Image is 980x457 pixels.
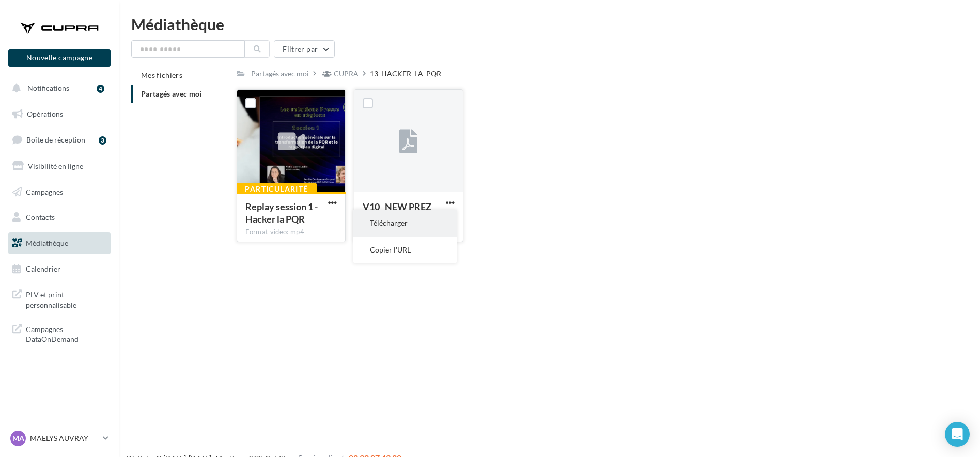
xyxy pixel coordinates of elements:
[6,181,113,203] a: Campagnes
[26,239,68,247] span: Médiathèque
[353,237,457,263] button: Copier l'URL
[334,69,359,79] div: CUPRA
[27,109,63,118] span: Opérations
[237,183,316,195] div: Particularité
[251,69,309,79] div: Partagés avec moi
[274,40,335,58] button: Filtrer par
[6,103,113,125] a: Opérations
[26,322,106,344] span: Campagnes DataOnDemand
[12,433,24,444] span: MA
[6,283,113,314] a: PLV et print personnalisable
[6,232,113,254] a: Médiathèque
[6,77,108,99] button: Notifications 4
[131,17,968,32] div: Médiathèque
[26,213,55,222] span: Contacts
[6,318,113,349] a: Campagnes DataOnDemand
[8,429,111,448] a: MA MAELYS AUVRAY
[26,187,63,196] span: Campagnes
[99,136,106,145] div: 3
[27,84,69,92] span: Notifications
[28,162,83,170] span: Visibilité en ligne
[363,201,441,225] span: V10_ NEW PREZ DEF PQR Session 1 250925_ DEF partage (1)
[141,71,182,80] span: Mes fichiers
[353,210,457,237] button: Télécharger
[141,89,202,98] span: Partagés avec moi
[26,135,85,144] span: Boîte de réception
[6,155,113,177] a: Visibilité en ligne
[30,433,99,444] p: MAELYS AUVRAY
[6,258,113,280] a: Calendrier
[97,85,104,93] div: 4
[945,422,970,447] div: Open Intercom Messenger
[245,201,318,225] span: Replay session 1 - Hacker la PQR
[370,69,441,79] div: 13_HACKER_LA_PQR
[8,49,111,67] button: Nouvelle campagne
[26,288,106,310] span: PLV et print personnalisable
[6,207,113,228] a: Contacts
[245,228,337,237] div: Format video: mp4
[6,129,113,151] a: Boîte de réception3
[26,264,60,273] span: Calendrier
